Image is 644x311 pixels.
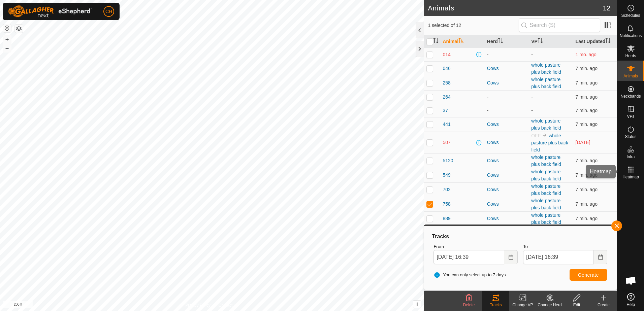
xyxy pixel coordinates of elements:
span: 507 [443,139,450,146]
p-sorticon: Activate to sort [498,39,503,44]
span: Infra [626,155,635,159]
span: CH [105,8,112,15]
div: - [487,94,526,101]
app-display-virtual-paddock-transition: - [531,52,533,57]
span: Aug 9, 2025, 9:17 PM [576,52,597,57]
span: 046 [443,65,450,72]
button: i [413,301,421,308]
div: Cows [487,172,526,179]
div: Open chat [621,271,641,291]
span: Neckbands [620,94,641,98]
div: Create [590,302,617,308]
div: Tracks [431,233,610,241]
p-sorticon: Activate to sort [605,39,611,44]
h2: Animals [428,4,603,12]
span: Oct 6, 2025, 4:32 PM [576,80,598,85]
span: Oct 6, 2025, 4:32 PM [576,94,598,100]
a: Contact Us [219,302,238,308]
span: Oct 6, 2025, 4:32 PM [576,66,598,71]
div: Cows [487,65,526,72]
span: Heatmap [622,175,639,179]
a: whole pasture plus back field [531,212,561,225]
span: 014 [443,51,450,58]
a: whole pasture plus back field [531,169,561,181]
span: Help [626,303,635,307]
div: Cows [487,121,526,128]
span: Generate [578,272,599,278]
app-display-virtual-paddock-transition: - [531,108,533,113]
span: Oct 6, 2025, 4:32 PM [576,216,598,221]
th: Herd [484,35,528,48]
button: Reset Map [3,24,11,32]
div: Cows [487,139,526,146]
input: Search (S) [519,18,600,32]
span: 1 selected of 12 [428,22,518,29]
button: + [3,35,11,43]
a: whole pasture plus back field [531,154,561,167]
span: 441 [443,121,450,128]
label: To [523,243,607,250]
div: Tracks [482,302,509,308]
span: i [416,301,418,307]
p-sorticon: Activate to sort [458,39,464,44]
span: Status [625,135,636,139]
span: You can only select up to 7 days [433,272,506,278]
span: 12 [603,3,610,13]
span: Animals [623,74,638,78]
a: Help [617,290,644,309]
div: Edit [563,302,590,308]
div: Change VP [509,302,536,308]
img: Gallagher Logo [8,5,92,18]
span: Herds [625,54,636,58]
span: Oct 6, 2025, 4:32 PM [576,201,598,207]
span: Oct 6, 2025, 4:32 PM [576,108,598,113]
span: 758 [443,201,450,208]
div: Cows [487,201,526,208]
p-sorticon: Activate to sort [433,39,439,44]
span: 258 [443,79,450,87]
app-display-virtual-paddock-transition: - [531,94,533,100]
th: VP [528,35,573,48]
span: Oct 6, 2025, 4:32 PM [576,172,598,178]
th: Animal [440,35,484,48]
span: Oct 6, 2025, 4:32 PM [576,122,598,127]
a: Privacy Policy [185,302,211,308]
span: OFF [531,133,541,138]
span: 889 [443,215,450,222]
span: Delete [463,303,475,307]
span: Sep 16, 2025, 2:17 PM [576,140,590,145]
a: whole pasture plus back field [531,77,561,89]
span: 264 [443,94,450,101]
span: Schedules [621,13,640,18]
div: Cows [487,215,526,222]
button: – [3,44,11,52]
button: Generate [570,269,607,281]
button: Choose Date [594,250,607,264]
a: whole pasture plus back field [531,198,561,210]
span: 37 [443,107,448,114]
div: Cows [487,157,526,164]
div: Cows [487,186,526,193]
button: Map Layers [15,25,23,33]
span: Oct 6, 2025, 4:32 PM [576,158,598,163]
span: 702 [443,186,450,193]
a: whole pasture plus back field [531,62,561,75]
div: - [487,107,526,114]
label: From [433,243,518,250]
a: whole pasture plus back field [531,118,561,131]
span: VPs [627,114,634,118]
p-sorticon: Activate to sort [538,39,543,44]
th: Last Updated [573,35,617,48]
a: whole pasture plus back field [531,183,561,196]
span: Notifications [620,34,642,38]
div: Change Herd [536,302,563,308]
img: to [542,133,547,138]
span: 5120 [443,157,453,164]
div: - [487,51,526,58]
a: whole pasture plus back field [531,133,568,152]
div: Cows [487,79,526,87]
span: Oct 6, 2025, 4:32 PM [576,187,598,192]
button: Choose Date [504,250,518,264]
span: 549 [443,172,450,179]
